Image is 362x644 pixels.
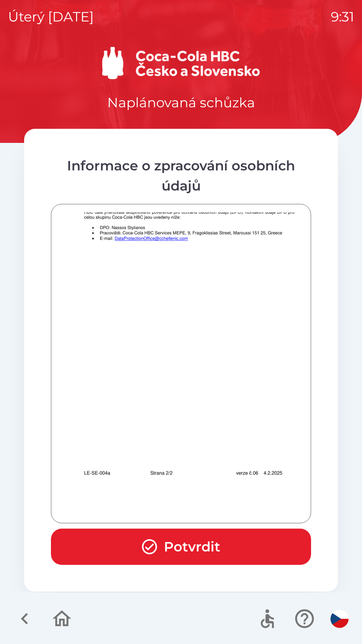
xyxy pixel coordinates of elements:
p: úterý [DATE] [8,7,94,27]
p: 9:31 [331,7,354,27]
img: Logo [24,47,338,79]
p: Naplánovaná schůzka [107,93,255,113]
button: Potvrdit [51,529,311,565]
img: Y70EEgjrvXbNPAIRiEAEIhCBCEQgAosTSCAsjrQBIxCBCEQgAhGIQAQisF4CCYT1XrtmHoEIRCACEYhABCIQgcUJJBAWR9qAE... [59,128,319,496]
div: Informace o zpracování osobních údajů [51,156,311,196]
img: cs flag [330,610,349,628]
